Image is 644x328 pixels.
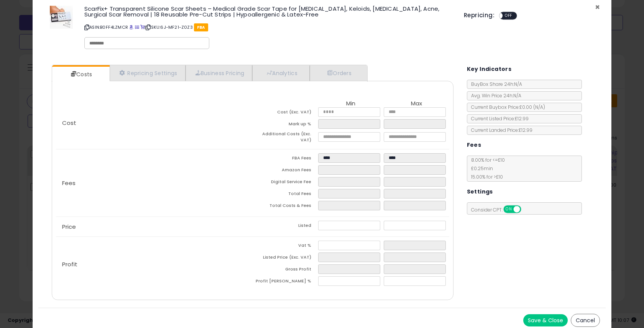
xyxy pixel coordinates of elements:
[467,157,505,180] span: 8.00 % for <= £10
[467,165,493,172] span: £0.25 min
[595,2,600,13] span: ×
[253,189,318,201] td: Total Fees
[467,64,512,74] h5: Key Indicators
[533,104,545,110] span: ( N/A )
[520,206,532,213] span: OFF
[467,81,522,87] span: BuyBox Share 24h: N/A
[467,104,545,110] span: Current Buybox Price:
[56,261,253,267] p: Profit
[56,180,253,186] p: Fees
[523,314,568,326] button: Save & Close
[253,264,318,276] td: Gross Profit
[253,177,318,189] td: Digital Service Fee
[467,207,531,213] span: Consider CPT:
[464,12,495,18] h5: Repricing:
[253,276,318,288] td: Profit [PERSON_NAME] %
[129,24,133,30] a: BuyBox page
[253,253,318,264] td: Listed Price (Exc. VAT)
[194,23,208,31] span: FBA
[252,65,310,81] a: Analytics
[467,140,481,150] h5: Fees
[140,24,145,30] a: Your listing only
[186,65,253,81] a: Business Pricing
[253,119,318,131] td: Mark up %
[504,206,514,213] span: ON
[467,115,529,122] span: Current Listed Price: £12.99
[467,127,532,133] span: Current Landed Price: £12.99
[253,131,318,145] td: Additional Costs (Exc. VAT)
[56,120,253,126] p: Cost
[253,241,318,253] td: Vat %
[467,92,521,99] span: Avg. Win Price 24h: N/A
[253,153,318,165] td: FBA Fees
[253,201,318,213] td: Total Costs & Fees
[84,6,452,17] h3: ScarFix+ Transparent Silicone Scar Sheets – Medical Grade Scar Tape for [MEDICAL_DATA], Keloids, ...
[56,224,253,230] p: Price
[519,104,545,110] span: £0.00
[503,13,515,19] span: OFF
[253,221,318,233] td: Listed
[467,174,503,180] span: 15.00 % for > £10
[110,65,186,81] a: Repricing Settings
[318,100,384,107] th: Min
[50,6,73,29] img: 41PvFoUiEFL._SL60_.jpg
[253,107,318,119] td: Cost (Exc. VAT)
[253,165,318,177] td: Amazon Fees
[52,67,109,82] a: Costs
[135,24,139,30] a: All offer listings
[384,100,449,107] th: Max
[84,21,452,33] p: ASIN: B0FF4LZMCR | SKU: 6J-MF21-Z0Z3
[571,314,600,327] button: Cancel
[310,65,366,81] a: Orders
[467,187,493,197] h5: Settings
